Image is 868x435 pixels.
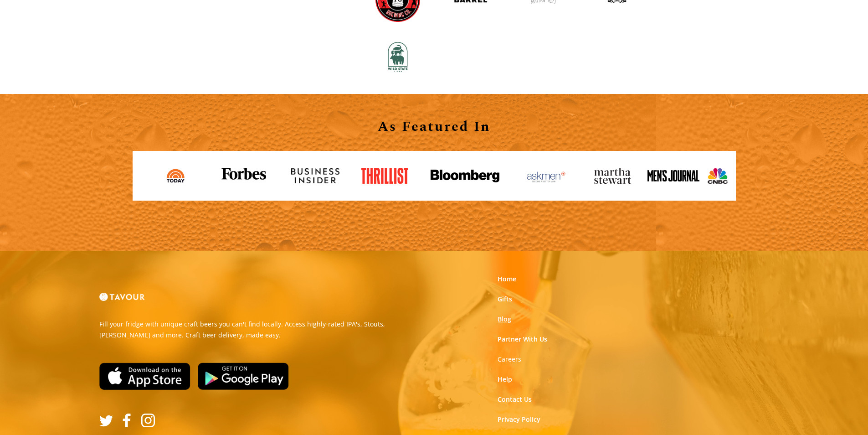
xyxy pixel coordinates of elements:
[498,295,512,304] a: Gifts
[498,315,511,324] a: Blog
[498,355,521,363] strong: Careers
[498,415,540,424] a: Privacy Policy
[498,395,532,404] a: Contact Us
[99,319,427,341] p: Fill your fridge with unique craft beers you can't find locally. Access highly-rated IPA's, Stout...
[498,355,521,364] a: Careers
[498,335,547,344] a: Partner With Us
[498,274,516,284] a: Home
[378,116,491,137] strong: As Featured In
[498,375,512,384] a: Help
